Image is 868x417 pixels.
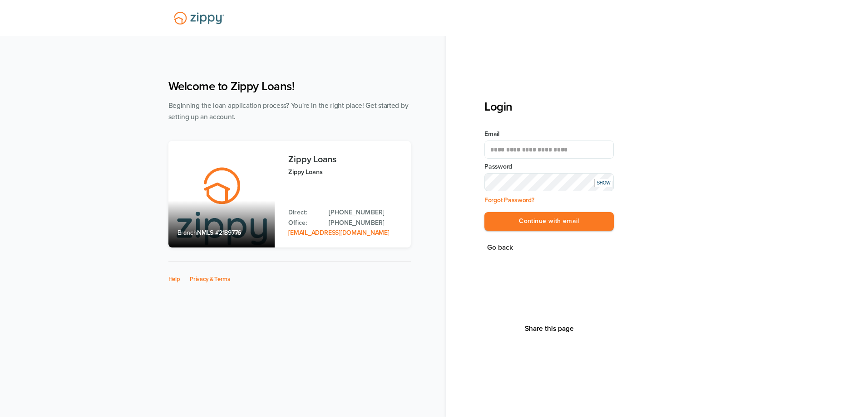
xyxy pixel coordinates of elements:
label: Email [484,130,614,139]
button: Go back [484,242,516,254]
input: Email Address [484,141,614,159]
h3: Login [484,100,614,114]
span: NMLS #2189776 [197,229,241,237]
a: Help [168,276,180,283]
a: Privacy & Terms [190,276,230,283]
label: Password [484,162,614,171]
input: Input Password [484,173,614,191]
a: Forgot Password? [484,196,534,204]
h3: Zippy Loans [288,155,401,165]
div: SHOW [594,179,612,187]
span: Beginning the loan application process? You're in the right place! Get started by setting up an a... [168,102,409,121]
button: Continue with email [484,212,614,231]
h1: Welcome to Zippy Loans! [168,79,411,93]
a: Office Phone: 512-975-2947 [329,218,401,228]
a: Email Address: zippyguide@zippymh.com [288,229,389,237]
a: Direct Phone: 512-975-2947 [329,208,401,218]
span: Branch [178,229,197,237]
p: Direct: [288,208,320,218]
button: Share This Page [522,324,577,333]
img: Lender Logo [168,8,230,29]
p: Office: [288,218,320,228]
p: Zippy Loans [288,167,401,177]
